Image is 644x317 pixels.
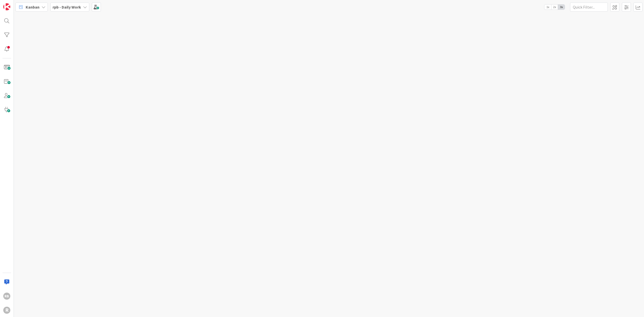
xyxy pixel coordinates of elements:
span: 1x [544,5,551,10]
input: Quick Filter... [570,3,608,12]
span: 3x [558,5,565,10]
b: rpb - Daily Work [53,5,81,10]
img: Visit kanbanzone.com [3,3,10,10]
span: 2x [551,5,558,10]
div: R [3,307,10,314]
div: RB [3,293,10,300]
span: Kanban [26,4,39,10]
